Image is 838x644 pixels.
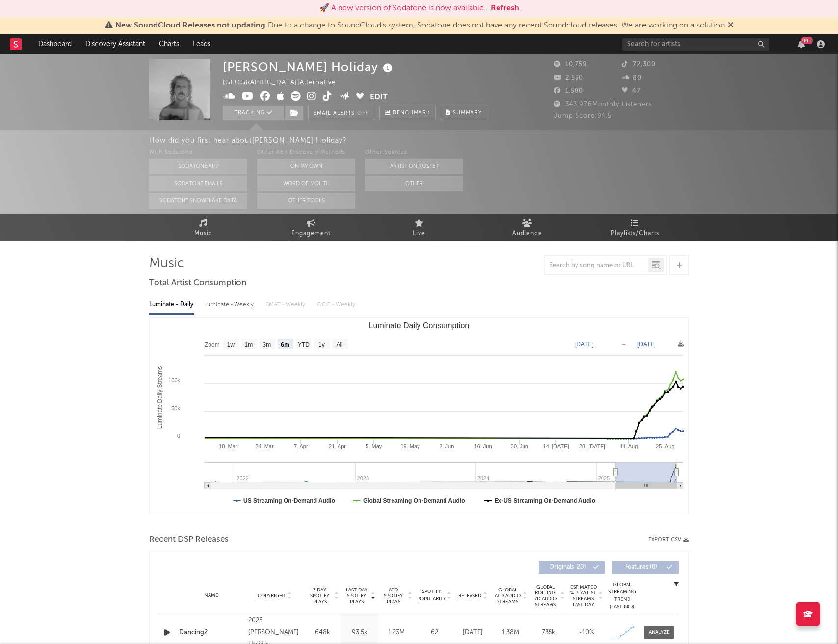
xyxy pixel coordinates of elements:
a: Benchmark [379,106,436,120]
div: 1.38M [494,628,527,638]
span: Engagement [291,228,331,240]
div: Other A&R Discovery Methods [257,147,355,159]
button: Sodatone Snowflake Data [149,193,247,209]
button: Edit [370,91,388,104]
em: Off [357,111,369,116]
text: 19. May [400,443,420,449]
a: Discovery Assistant [79,34,152,54]
span: Total Artist Consumption [149,277,246,289]
text: All [336,341,342,348]
text: 5. May [366,443,382,449]
text: 10. Mar [219,443,237,449]
span: Originals ( 20 ) [545,564,590,570]
input: Search for artists [622,38,769,51]
text: 3m [263,341,271,348]
span: Global ATD Audio Streams [494,587,521,605]
text: 14. [DATE] [543,443,569,449]
div: Global Streaming Trend (Last 60D) [607,581,637,611]
span: 10,759 [554,61,587,68]
span: 343,976 Monthly Listeners [554,101,652,107]
div: Luminate - Daily [149,296,194,313]
span: Music [194,228,212,240]
div: 93.5k [343,628,375,638]
span: Summary [453,110,482,116]
span: New SoundCloud Releases not updating [115,22,265,29]
span: Dismiss [728,22,733,29]
span: ATD Spotify Plays [380,587,406,605]
button: Originals(20) [539,561,605,574]
span: Spotify Popularity [417,588,446,603]
span: Recent DSP Releases [149,534,229,546]
span: Playlists/Charts [611,228,659,240]
span: 80 [622,75,642,81]
div: ~ 10 % [570,628,602,638]
span: Audience [512,228,542,240]
text: 24. Mar [255,443,274,449]
div: 🚀 A new version of Sodatone is now available. [319,2,486,14]
text: Global Streaming On-Demand Audio [363,497,465,504]
text: 0 [177,433,180,439]
text: 100k [168,377,180,383]
span: : Due to a change to SoundCloud's system, Sodatone does not have any recent Soundcloud releases. ... [115,22,725,29]
button: Features(0) [612,561,679,574]
span: Global Rolling 7D Audio Streams [532,584,559,608]
a: Dashboard [31,34,79,54]
div: [PERSON_NAME] Holiday [223,59,395,75]
text: US Streaming On-Demand Audio [243,497,335,504]
text: 25. Aug [656,443,674,449]
a: Charts [152,34,186,54]
text: 11. Aug [620,443,638,449]
button: Artist on Roster [365,159,463,174]
div: [GEOGRAPHIC_DATA] | Alternative [223,77,347,89]
div: 648k [307,628,339,638]
text: 6m [281,341,289,348]
button: Other [365,176,463,191]
text: 28. [DATE] [579,443,605,449]
span: Estimated % Playlist Streams Last Day [570,584,597,608]
span: Jump Score: 94.5 [554,113,612,119]
text: YTD [298,341,310,348]
div: 735k [532,628,565,638]
div: Other Sources [365,147,463,159]
text: 7. Apr [294,443,308,449]
button: On My Own [257,159,355,174]
text: 50k [171,405,180,411]
a: Dancing2 [179,628,243,638]
span: 47 [622,88,641,94]
text: Ex-US Streaming On-Demand Audio [495,497,596,504]
span: 72,300 [622,61,655,68]
text: 16. Jun [474,443,492,449]
div: With Sodatone [149,147,247,159]
div: 1.23M [380,628,412,638]
input: Search by song name or URL [545,262,648,269]
span: Copyright [258,593,286,599]
a: Music [149,214,257,241]
button: Export CSV [648,537,689,543]
text: Luminate Daily Consumption [369,322,470,330]
span: Live [413,228,425,240]
text: Zoom [205,341,220,348]
div: How did you first hear about [PERSON_NAME] Holiday ? [149,135,838,147]
div: [DATE] [456,628,489,638]
div: 62 [417,628,451,638]
a: Leads [186,34,217,54]
a: Playlists/Charts [581,214,689,241]
svg: Luminate Daily Consumption [150,318,688,514]
button: Refresh [491,2,519,14]
button: 99+ [798,40,805,48]
span: Features ( 0 ) [619,564,664,570]
div: 99 + [801,37,813,44]
text: 1m [245,341,253,348]
text: Luminate Daily Streams [157,366,163,429]
button: Tracking [223,106,284,120]
span: Benchmark [393,107,430,119]
button: Other Tools [257,193,355,209]
text: 21. Apr [329,443,346,449]
span: Last Day Spotify Plays [343,587,369,605]
div: Name [179,592,243,599]
text: 30. Jun [511,443,528,449]
text: [DATE] [637,341,656,348]
text: [DATE] [575,341,594,348]
a: Audience [473,214,581,241]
